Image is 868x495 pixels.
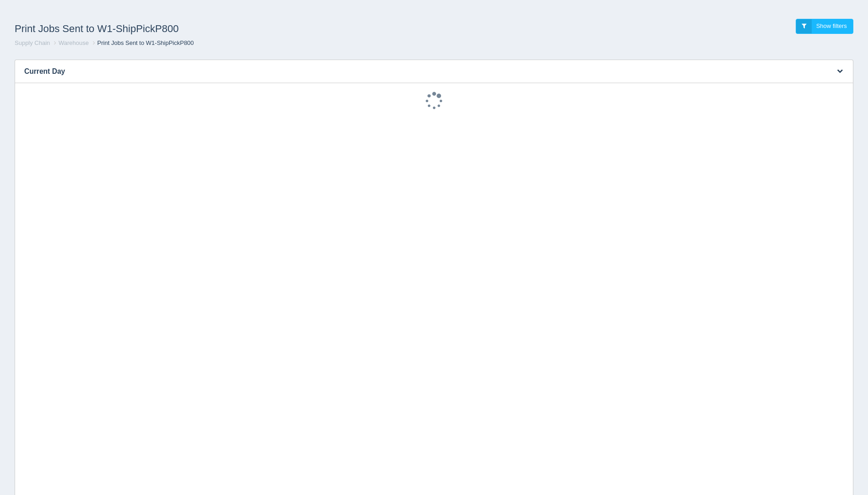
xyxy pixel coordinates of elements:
[796,19,853,34] a: Show filters
[15,60,825,83] h3: Current Day
[15,19,434,39] h1: Print Jobs Sent to W1-ShipPickP800
[816,22,847,29] span: Show filters
[59,39,89,46] a: Warehouse
[15,39,50,46] a: Supply Chain
[91,39,194,48] li: Print Jobs Sent to W1-ShipPickP800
